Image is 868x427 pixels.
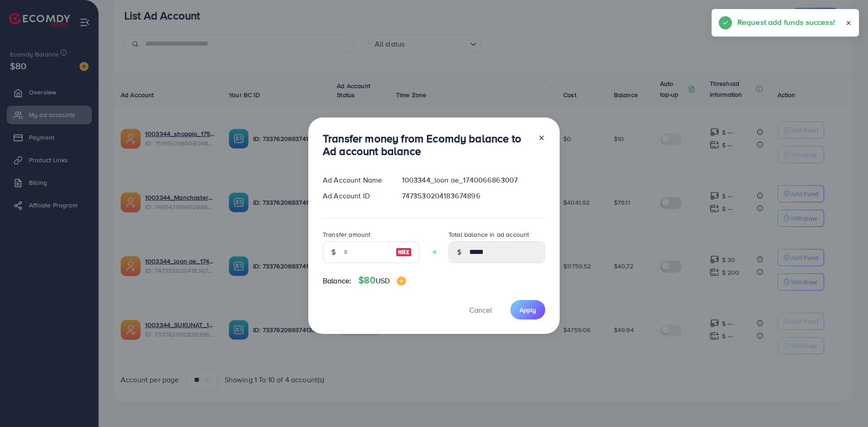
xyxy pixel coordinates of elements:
[359,275,406,286] h4: $80
[458,300,503,319] button: Cancel
[323,276,351,286] span: Balance:
[830,386,861,420] iframe: Chat
[316,175,395,185] div: Ad Account Name
[737,16,835,28] h5: Request add funds success!
[510,300,545,319] button: Apply
[316,191,395,201] div: Ad Account ID
[469,305,492,315] span: Cancel
[376,276,390,286] span: USD
[519,305,536,314] span: Apply
[323,230,370,239] label: Transfer amount
[395,175,552,185] div: 1003344_loon ae_1740066863007
[323,132,531,158] h3: Transfer money from Ecomdy balance to Ad account balance
[396,247,412,258] img: image
[397,277,406,286] img: image
[395,191,552,201] div: 7473530204183674896
[448,230,529,239] label: Total balance in ad account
